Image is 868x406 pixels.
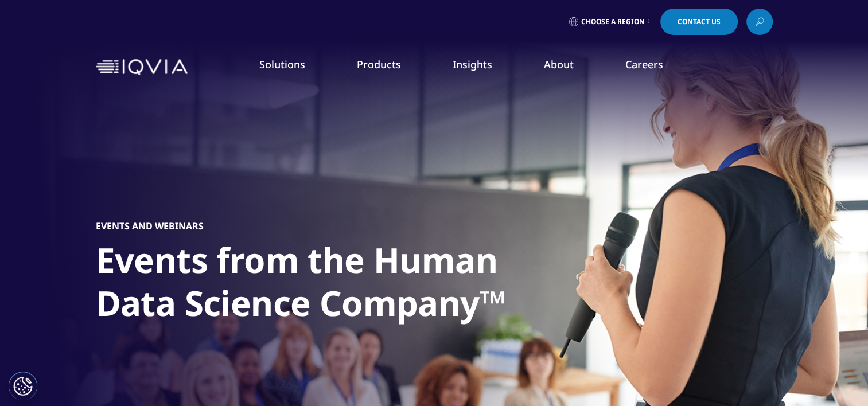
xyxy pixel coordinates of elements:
[259,57,305,71] a: Solutions
[453,57,492,71] a: Insights
[9,372,37,400] button: Cookies Settings
[678,18,721,25] span: Contact Us
[660,9,738,35] a: Contact Us
[625,57,663,71] a: Careers
[96,59,188,76] img: IQVIA Healthcare Information Technology and Pharma Clinical Research Company
[581,17,645,26] span: Choose a Region
[544,57,574,71] a: About
[96,220,204,232] h5: Events and Webinars
[192,40,773,94] nav: Primary
[96,239,526,331] h1: Events from the Human Data Science Company™
[357,57,401,71] a: Products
